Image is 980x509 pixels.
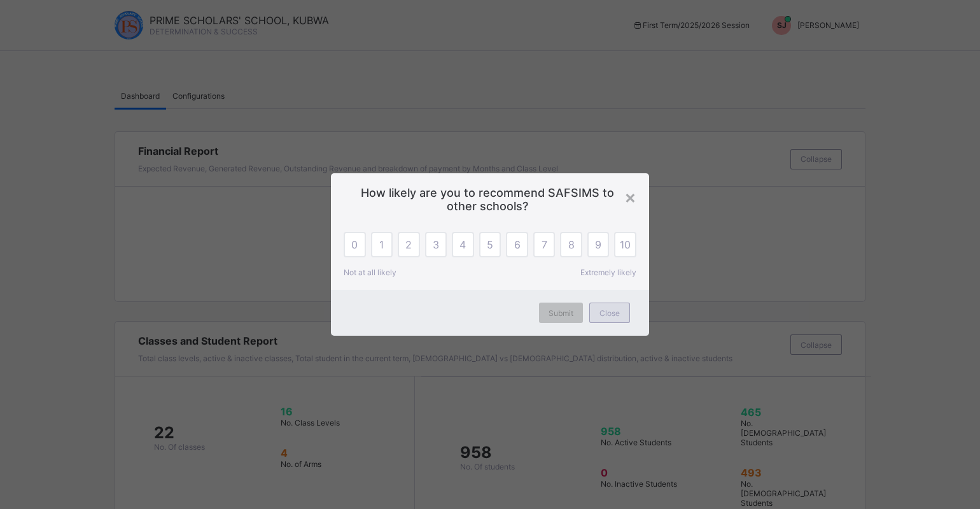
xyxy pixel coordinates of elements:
[487,238,493,251] span: 5
[514,238,521,251] span: 6
[620,238,631,251] span: 10
[624,186,636,208] div: ×
[595,238,601,251] span: 9
[459,238,466,251] span: 4
[580,268,636,277] span: Extremely likely
[433,238,439,251] span: 3
[568,238,575,251] span: 8
[542,238,547,251] span: 7
[350,186,630,213] span: How likely are you to recommend SAFSIMS to other schools?
[549,308,573,318] span: Submit
[599,308,620,318] span: Close
[344,232,366,257] div: 0
[405,238,412,251] span: 2
[379,238,384,251] span: 1
[344,268,396,277] span: Not at all likely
